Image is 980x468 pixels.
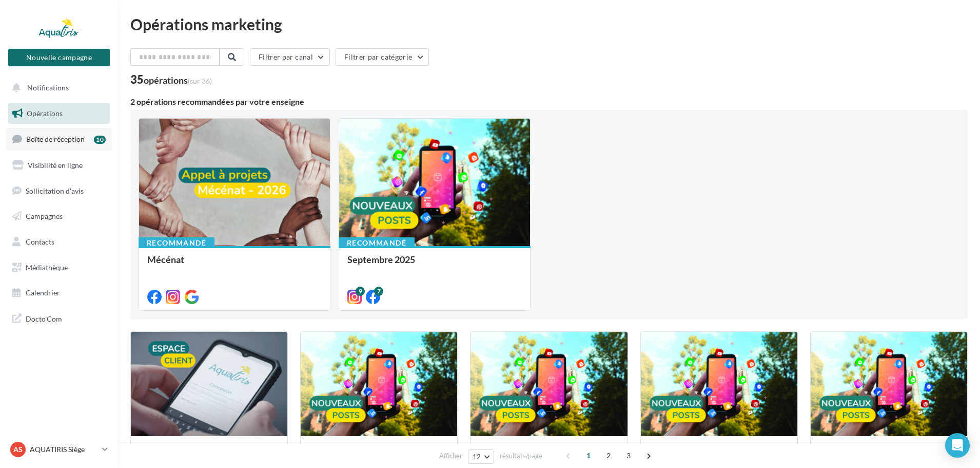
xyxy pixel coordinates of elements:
div: 2 opérations recommandées par votre enseigne [130,98,968,106]
span: Campagnes [26,212,63,220]
a: Sollicitation d'avis [6,180,112,202]
div: opérations [144,76,212,85]
span: Boîte de réception [26,135,85,143]
span: 12 [473,453,481,461]
div: Septembre 2025 [347,254,522,275]
a: Médiathèque [6,257,112,278]
span: 3 [620,447,637,464]
span: 1 [580,447,597,464]
div: Recommandé [339,237,415,249]
span: Calendrier [26,288,60,297]
a: Docto'Com [6,308,112,329]
span: Sollicitation d'avis [26,186,84,195]
span: AS [13,444,23,455]
span: 2 [600,447,617,464]
span: Afficher [439,451,462,461]
span: (sur 36) [188,77,212,85]
span: Opérations [27,109,63,118]
button: Filtrer par catégorie [336,48,429,66]
a: Contacts [6,231,112,253]
div: Recommandé [139,237,214,249]
div: 35 [130,74,212,85]
a: Boîte de réception10 [6,128,112,150]
span: Docto'Com [26,312,62,325]
div: 7 [374,287,383,296]
span: Médiathèque [26,263,68,272]
span: résultats/page [500,451,542,461]
span: Notifications [27,83,69,92]
span: Visibilité en ligne [28,161,83,170]
div: 10 [94,136,106,144]
p: AQUATIRIS Siège [30,444,98,455]
div: Opérations marketing [130,16,968,32]
a: Opérations [6,103,112,124]
a: Calendrier [6,282,112,304]
button: Notifications [6,77,108,99]
div: Mécénat [147,254,322,275]
a: AS AQUATIRIS Siège [8,440,110,459]
a: Campagnes [6,205,112,227]
span: Contacts [26,237,54,246]
button: Nouvelle campagne [8,49,110,66]
a: Visibilité en ligne [6,155,112,176]
button: Filtrer par canal [250,48,330,66]
button: 12 [468,450,494,464]
div: Open Intercom Messenger [945,433,970,458]
div: 9 [356,287,365,296]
